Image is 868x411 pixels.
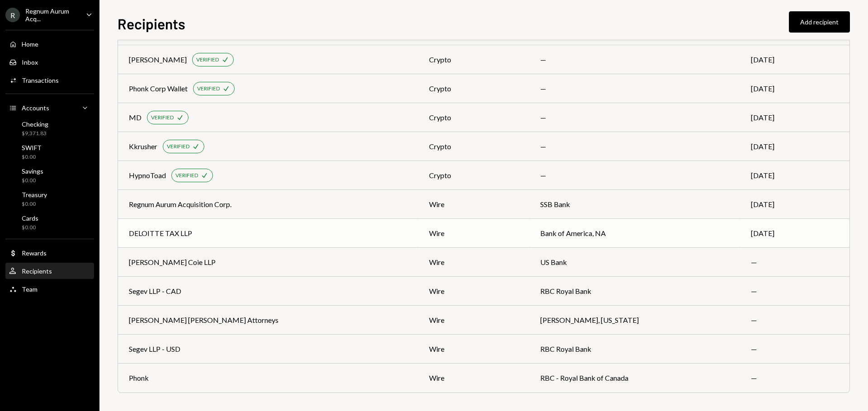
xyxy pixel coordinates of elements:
[22,214,38,222] div: Cards
[5,263,94,279] a: Recipients
[529,364,740,392] td: RBC - Royal Bank of Canada
[5,99,94,116] a: Accounts
[22,104,49,112] div: Accounts
[129,199,231,210] div: Regnum Aurum Acquisition Corp.
[129,257,216,268] div: [PERSON_NAME] Coie LLP
[529,132,740,161] td: —
[167,143,189,151] div: VERIFIED
[129,170,166,181] div: HypnoToad
[429,199,518,210] div: wire
[5,245,94,261] a: Rewards
[740,335,849,364] td: —
[429,373,518,383] div: wire
[740,103,849,132] td: [DATE]
[118,14,185,33] h1: Recipients
[740,161,849,190] td: [DATE]
[22,285,38,293] div: Team
[22,267,52,275] div: Recipients
[5,281,94,297] a: Team
[5,54,94,70] a: Inbox
[22,191,47,198] div: Treasury
[5,72,94,88] a: Transactions
[740,248,849,277] td: —
[129,112,142,123] div: MD
[429,141,518,152] div: crypto
[22,224,38,231] div: $0.00
[529,161,740,190] td: —
[740,74,849,103] td: [DATE]
[129,83,188,94] div: Phonk Corp Wallet
[129,315,278,326] div: [PERSON_NAME] [PERSON_NAME] Attorneys
[129,228,192,239] div: DELOITTE TAX LLP
[5,188,94,210] a: Treasury$0.00
[740,364,849,392] td: —
[22,200,47,208] div: $0.00
[129,373,149,383] div: Phonk
[22,177,43,184] div: $0.00
[740,190,849,219] td: [DATE]
[129,344,180,354] div: Segev LLP - USD
[429,170,518,181] div: crypto
[22,120,48,128] div: Checking
[740,306,849,335] td: —
[22,40,38,48] div: Home
[740,277,849,306] td: —
[22,167,43,175] div: Savings
[529,335,740,364] td: RBC Royal Bank
[5,141,94,163] a: SWIFT$0.00
[197,85,220,93] div: VERIFIED
[529,103,740,132] td: —
[429,344,518,354] div: wire
[429,315,518,326] div: wire
[529,74,740,103] td: —
[5,8,20,22] div: R
[5,118,94,139] a: Checking$9,371.83
[429,112,518,123] div: crypto
[5,212,94,233] a: Cards$0.00
[429,286,518,297] div: wire
[22,130,48,137] div: $9,371.83
[429,54,518,65] div: crypto
[5,165,94,186] a: Savings$0.00
[22,153,42,161] div: $0.00
[25,7,79,23] div: Regnum Aurum Acq...
[429,83,518,94] div: crypto
[529,45,740,74] td: —
[129,286,181,297] div: Segev LLP - CAD
[429,228,518,239] div: wire
[129,141,157,152] div: Kkrusher
[740,219,849,248] td: [DATE]
[22,58,38,66] div: Inbox
[429,257,518,268] div: wire
[529,190,740,219] td: SSB Bank
[22,249,47,257] div: Rewards
[196,56,219,64] div: VERIFIED
[529,277,740,306] td: RBC Royal Bank
[151,114,174,122] div: VERIFIED
[22,76,59,84] div: Transactions
[529,219,740,248] td: Bank of America, NA
[175,172,198,180] div: VERIFIED
[22,144,42,151] div: SWIFT
[5,36,94,52] a: Home
[529,306,740,335] td: [PERSON_NAME], [US_STATE]
[129,54,187,65] div: [PERSON_NAME]
[740,45,849,74] td: [DATE]
[740,132,849,161] td: [DATE]
[529,248,740,277] td: US Bank
[789,11,850,33] button: Add recipient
